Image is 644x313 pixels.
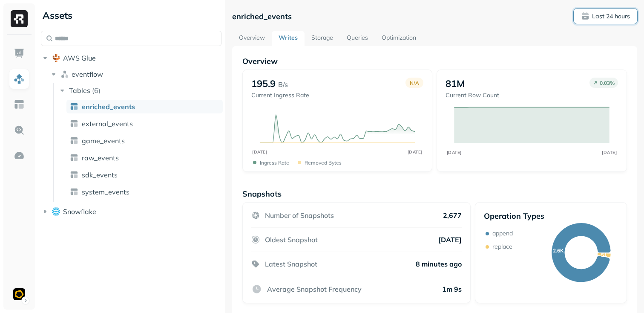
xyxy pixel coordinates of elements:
[267,285,362,293] p: Average Snapshot Frequency
[252,149,267,154] tspan: [DATE]
[574,9,637,24] button: Last 24 hours
[232,12,292,21] p: enriched_events
[600,80,615,86] p: 0.03 %
[305,159,342,166] p: Removed bytes
[446,78,465,90] p: 81M
[58,84,222,97] button: Tables(6)
[14,48,25,59] img: Dashboard
[70,119,78,128] img: table
[60,70,69,78] img: namespace
[410,80,419,86] p: N/A
[70,171,78,179] img: table
[14,125,25,136] img: Query Explorer
[66,134,223,148] a: game_events
[492,243,512,251] p: replace
[446,91,499,99] p: Current Row Count
[66,100,223,113] a: enriched_events
[14,99,25,110] img: Asset Explorer
[232,31,272,46] a: Overview
[66,185,223,199] a: system_events
[72,70,103,78] span: eventflow
[69,86,90,95] span: Tables
[592,12,630,20] p: Last 24 hours
[438,235,462,244] p: [DATE]
[442,285,462,293] p: 1m 9s
[14,73,25,84] img: Assets
[443,211,462,220] p: 2,677
[251,78,276,90] p: 195.9
[49,67,222,81] button: eventflow
[260,159,289,166] p: Ingress Rate
[82,171,118,179] span: sdk_events
[602,150,617,155] tspan: [DATE]
[70,102,78,111] img: table
[375,31,423,46] a: Optimization
[52,54,60,62] img: root
[265,260,317,268] p: Latest Snapshot
[305,31,340,46] a: Storage
[66,151,223,165] a: raw_events
[63,54,96,62] span: AWS Glue
[41,9,221,22] div: Assets
[484,211,544,221] p: Operation Types
[13,288,25,300] img: Ludeo Staging
[66,117,223,130] a: external_events
[265,211,334,220] p: Number of Snapshots
[82,136,125,145] span: game_events
[70,136,78,145] img: table
[82,154,119,162] span: raw_events
[447,150,462,155] tspan: [DATE]
[82,119,133,128] span: external_events
[82,102,135,111] span: enriched_events
[242,189,282,199] p: Snapshots
[92,86,101,95] p: ( 6 )
[14,150,25,161] img: Optimization
[242,56,627,66] p: Overview
[553,247,564,254] text: 2.6K
[416,260,462,268] p: 8 minutes ago
[52,207,60,215] img: root
[265,235,318,244] p: Oldest Snapshot
[63,207,96,216] span: Snowflake
[492,229,513,238] p: append
[251,91,309,99] p: Current Ingress Rate
[41,51,221,65] button: AWS Glue
[70,188,78,196] img: table
[278,79,288,90] p: B/s
[272,31,305,46] a: Writes
[41,205,221,218] button: Snowflake
[11,10,28,27] img: Ryft
[70,154,78,162] img: table
[408,149,423,154] tspan: [DATE]
[82,188,129,196] span: system_events
[601,252,607,258] text: 51
[340,31,375,46] a: Queries
[66,168,223,182] a: sdk_events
